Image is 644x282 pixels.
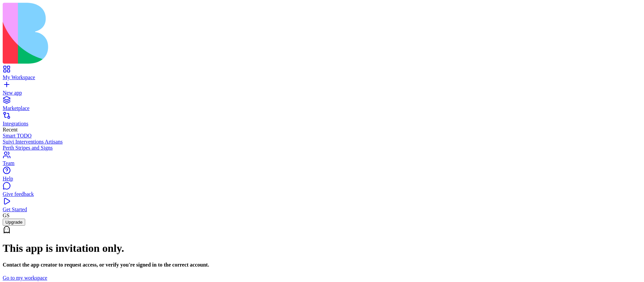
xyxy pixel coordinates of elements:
a: Marketplace [3,99,641,111]
a: Integrations [3,115,641,127]
div: Marketplace [3,105,641,111]
span: Recent [3,127,17,132]
div: Help [3,176,641,182]
div: Team [3,160,641,166]
h4: Contact the app creator to request access, or verify you're signed in to the correct account. [3,262,641,268]
a: Suivi Interventions Artisans [3,139,641,145]
div: Integrations [3,121,641,127]
h1: This app is invitation only. [3,242,641,255]
div: New app [3,90,641,96]
div: Get Started [3,207,641,213]
span: GS [3,213,9,218]
a: New app [3,84,641,96]
a: Help [3,170,641,182]
a: Smart TODO [3,133,641,139]
a: Team [3,154,641,166]
div: My Workspace [3,74,641,80]
div: Give feedback [3,191,641,197]
img: logo [3,3,272,64]
a: Get Started [3,201,641,213]
a: Give feedback [3,185,641,197]
a: Perth Stripes and Signs [3,145,641,151]
a: Upgrade [3,219,25,225]
button: Upgrade [3,219,25,226]
a: My Workspace [3,68,641,80]
a: Go to my workspace [3,275,47,281]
